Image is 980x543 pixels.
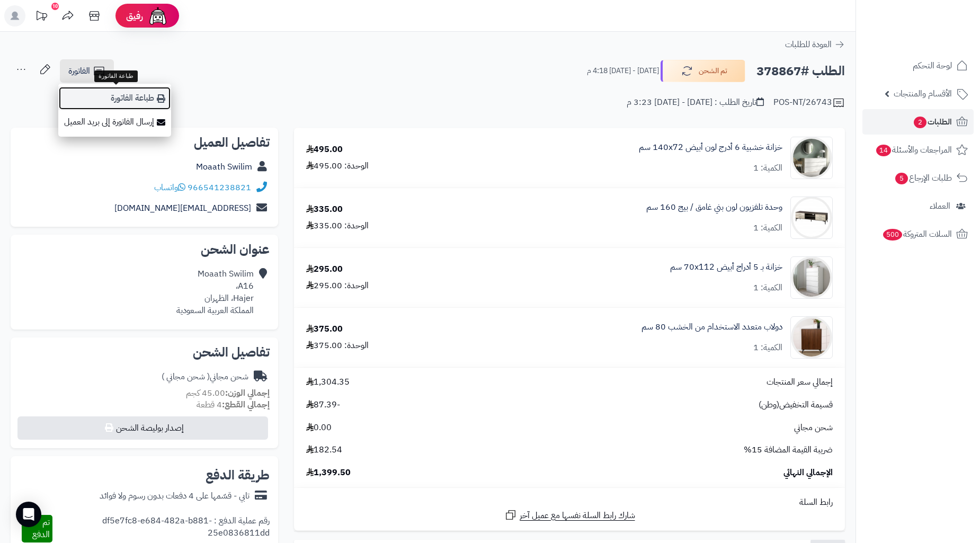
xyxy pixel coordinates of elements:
a: العملاء [862,193,974,219]
div: رابط السلة [298,496,841,509]
span: ( شحن مجاني ) [162,370,210,383]
div: الكمية: 1 [753,162,782,174]
a: الفاتورة [60,59,114,83]
span: الإجمالي النهائي [783,467,833,479]
a: وحدة تلفزيون لون بني غامق / بيج 160 سم [646,201,782,213]
div: طباعة الفاتورة [94,70,138,82]
img: 1746709299-1702541934053-68567865785768-1000x1000-90x90.jpg [791,137,832,179]
span: طلبات الإرجاع [894,171,952,185]
h2: تفاصيل العميل [19,136,270,149]
span: السلات المتروكة [882,227,952,242]
span: ضريبة القيمة المضافة 15% [744,444,833,456]
span: شحن مجاني [794,422,833,434]
span: قسيمة التخفيض(وطن) [759,399,833,411]
span: -87.39 [306,399,340,411]
div: شحن مجاني [162,371,248,383]
a: خزانة خشبية 6 أدرج لون أبيض 140x72 سم [639,141,782,154]
h2: عنوان الشحن [19,243,270,256]
a: واتساب [154,181,185,194]
button: تم الشحن [661,60,745,82]
span: 0.00 [306,422,332,434]
div: الوحدة: 295.00 [306,280,369,292]
div: الكمية: 1 [753,342,782,354]
a: السلات المتروكة500 [862,221,974,247]
div: الكمية: 1 [753,222,782,234]
a: المراجعات والأسئلة14 [862,137,974,163]
span: المراجعات والأسئلة [875,143,952,157]
img: 1747726680-1724661648237-1702540482953-8486464545656-90x90.jpg [791,256,832,299]
span: 14 [876,145,891,156]
span: رفيق [126,10,143,22]
span: لوحة التحكم [913,58,952,73]
span: 5 [895,173,908,184]
a: طباعة الفاتورة [58,86,171,110]
img: logo-2.png [908,8,970,30]
div: الوحدة: 335.00 [306,220,369,232]
span: 500 [883,229,902,241]
img: 1735738056-1734957910293-1717421812-110114010028-90x90.jpg [791,197,832,239]
span: شارك رابط السلة نفسها مع عميل آخر [520,510,635,522]
a: العودة للطلبات [785,38,845,51]
span: الفاتورة [68,65,90,77]
a: تحديثات المنصة [28,5,55,29]
div: Open Intercom Messenger [16,502,41,527]
div: POS-NT/26743 [773,96,845,109]
h2: تفاصيل الشحن [19,346,270,359]
span: 182.54 [306,444,342,456]
div: الوحدة: 375.00 [306,340,369,352]
div: 295.00 [306,263,343,275]
div: Moaath Swilim A16، Hajer، الظهران المملكة العربية السعودية [176,268,254,316]
span: العملاء [930,199,950,213]
small: 4 قطعة [197,398,270,411]
strong: إجمالي الوزن: [225,387,270,399]
span: الطلبات [913,114,952,129]
a: دولاب متعدد الاستخدام من الخشب 80 سم [642,321,782,333]
span: العودة للطلبات [785,38,832,51]
span: 1,399.50 [306,467,351,479]
div: الكمية: 1 [753,282,782,294]
span: الأقسام والمنتجات [894,86,952,101]
a: طلبات الإرجاع5 [862,165,974,191]
a: إرسال الفاتورة إلى بريد العميل [58,110,171,134]
small: 45.00 كجم [186,387,270,399]
h2: الطلب #378867 [756,60,845,82]
div: 335.00 [306,203,343,216]
span: 2 [914,117,926,128]
div: تاريخ الطلب : [DATE] - [DATE] 3:23 م [627,96,764,109]
img: ai-face.png [147,5,168,26]
strong: إجمالي القطع: [222,398,270,411]
span: إجمالي سعر المنتجات [767,376,833,388]
div: 10 [51,3,59,10]
h2: طريقة الدفع [206,469,270,482]
small: [DATE] - [DATE] 4:18 م [587,66,659,76]
a: [EMAIL_ADDRESS][DOMAIN_NAME] [114,202,251,215]
a: لوحة التحكم [862,53,974,78]
div: رقم عملية الدفع : df5e7fc8-e684-482a-b881-25e0836811dd [52,515,270,542]
span: تم الدفع [32,516,50,541]
div: الوحدة: 495.00 [306,160,369,172]
span: 1,304.35 [306,376,350,388]
a: شارك رابط السلة نفسها مع عميل آخر [504,509,635,522]
div: تابي - قسّمها على 4 دفعات بدون رسوم ولا فوائد [100,490,250,502]
div: 495.00 [306,144,343,156]
img: 1752128749-1-90x90.jpg [791,316,832,359]
a: الطلبات2 [862,109,974,135]
a: 966541238821 [188,181,251,194]
button: إصدار بوليصة الشحن [17,416,268,440]
a: Moaath Swilim [196,161,252,173]
a: خزانة بـ 5 أدراج أبيض ‎70x112 سم‏ [670,261,782,273]
div: 375.00 [306,323,343,335]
